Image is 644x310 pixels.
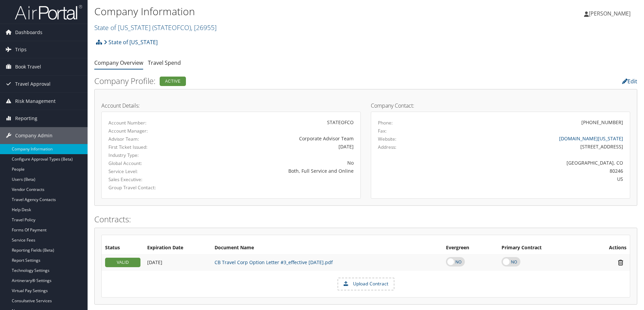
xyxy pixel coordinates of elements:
a: Edit [622,78,637,85]
div: [GEOGRAPHIC_DATA], CO [442,159,623,166]
span: Risk Management [15,93,56,110]
a: State of [US_STATE] [94,23,217,32]
label: Sales Executive: [108,176,184,183]
a: State of [US_STATE] [104,35,158,49]
label: Global Account: [108,160,184,167]
th: Status [102,242,144,254]
span: Trips [15,41,27,58]
label: Upload Contract [338,278,394,290]
a: Travel Spend [148,59,181,66]
label: Group Travel Contact: [108,184,184,191]
div: Active [160,77,186,86]
label: Service Level: [108,168,184,175]
span: Company Admin [15,127,53,144]
h1: Company Information [94,4,456,19]
div: Add/Edit Date [147,259,208,265]
label: Account Manager: [108,128,184,134]
div: Corporate Advisor Team [194,135,354,142]
a: Company Overview [94,59,143,66]
label: Advisor Team: [108,136,184,142]
div: [STREET_ADDRESS] [442,143,623,150]
span: , [ 26955 ] [191,23,217,32]
label: Website: [378,136,396,142]
label: First Ticket Issued: [108,144,184,150]
div: VALID [105,258,140,267]
img: airportal-logo.png [15,4,82,20]
label: Account Number: [108,119,184,126]
div: [PHONE_NUMBER] [581,119,623,126]
span: [DATE] [147,259,162,265]
span: Reporting [15,110,37,127]
i: Remove Contract [615,259,626,266]
span: Travel Approval [15,76,51,92]
th: Primary Contract [498,242,585,254]
h2: Company Profile: [94,75,453,87]
span: Book Travel [15,58,41,75]
h4: Company Contact: [371,103,630,108]
a: [DOMAIN_NAME][US_STATE] [559,135,623,142]
h4: Account Details: [101,103,361,108]
div: [DATE] [194,143,354,150]
label: Industry Type: [108,152,184,159]
span: [PERSON_NAME] [589,10,631,17]
div: No [194,159,354,166]
th: Expiration Date [144,242,211,254]
div: Both, Full Service and Online [194,167,354,174]
th: Evergreen [443,242,498,254]
a: [PERSON_NAME] [584,3,637,24]
label: Fax: [378,128,387,134]
h2: Contracts: [94,214,637,225]
div: 80246 [442,167,623,174]
span: Dashboards [15,24,42,41]
a: CB Travel Corp Option Letter #3_effective [DATE].pdf [215,259,333,265]
th: Actions [585,242,630,254]
div: STATEOFCO [194,119,354,126]
div: US [442,175,623,182]
label: Address: [378,144,396,150]
label: Phone: [378,119,393,126]
span: ( STATEOFCO ) [152,23,191,32]
th: Document Name [211,242,443,254]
